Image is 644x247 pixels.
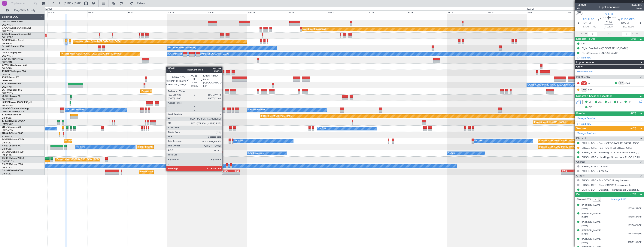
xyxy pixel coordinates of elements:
[2,89,10,91] span: LX-TRO
[2,58,23,60] a: G-ENRGPraetor 600
[128,0,151,6] button: Refresh
[581,32,587,36] span: ATOT
[2,114,11,116] span: T7-EAGL
[632,32,638,36] span: ALDT
[2,64,27,66] a: G-VNORChallenger 650
[2,145,10,147] span: F-HECD
[2,132,10,135] span: 9H-YAA
[581,88,587,92] div: OBI
[2,132,23,135] a: 9H-YAAGlobal 5000
[582,237,601,241] div: [PERSON_NAME]
[608,100,611,104] span: CR
[582,188,642,191] a: EGHH / BOH - Dispatch - FlightSupport Dispatch [GEOGRAPHIC_DATA]
[630,111,636,115] span: (0/0)
[562,172,570,174] div: -
[2,145,20,147] a: F-HECDFalcon 7X
[2,36,13,39] a: EGNR/CEG
[577,3,586,7] span: 533090
[630,192,636,196] span: (7/7)
[2,77,8,79] span: T7-FFI
[2,79,13,82] a: VHHH/HKG
[2,48,13,51] a: EGGW/LTN
[588,82,596,85] div: - -
[2,64,11,66] span: G-VNOR
[605,12,614,16] span: G-SIRS
[625,82,634,85] a: DAJ
[2,52,10,54] span: G-LEGC
[2,27,33,29] a: G-GAALCessna Citation XLS+
[2,117,12,119] a: LFPB/LBG
[2,139,24,141] a: F-GPNJFalcon 900EX
[582,203,601,207] div: [PERSON_NAME]
[628,224,642,227] span: 136650470 (PP)
[2,170,23,172] a: CS-JHHGlobal 6000
[74,39,121,45] div: Unplanned Maint Oxford ([GEOGRAPHIC_DATA])
[581,122,642,125] div: Add new
[141,89,201,94] div: Planned Maint [GEOGRAPHIC_DATA] ([GEOGRAPHIC_DATA])
[134,2,150,5] span: Refresh
[2,166,12,169] a: LFPB/LBG
[562,170,570,172] div: KRNO
[577,7,586,10] span: 1/6
[318,126,327,131] div: No Crew
[576,111,585,116] span: Permits
[2,30,13,33] a: EGGW/LTN
[4,7,41,13] button: Only With Activity
[527,10,567,14] div: Mon 1
[2,73,10,76] a: LTBA/ISL
[582,51,619,55] div: NL EU Gendec GENDECEU36181
[576,75,590,79] span: Flight Crew
[168,45,196,51] div: No Crew Cannes (Mandelieu)
[2,45,24,48] a: G-JAGAPhenom 300
[582,216,588,219] span: [DATE]
[2,89,22,91] a: LX-TROLegacy 650
[628,232,642,236] span: 155711030 (PP)
[581,81,587,85] div: SIC
[628,100,630,104] span: FP
[10,9,40,12] span: Only With Activity
[582,207,588,210] span: [DATE]
[631,3,642,7] span: LNX94RS
[11,1,33,6] input: Trip Number
[222,172,231,174] div: -
[168,51,229,57] div: A/C Unavailable [GEOGRAPHIC_DATA] ([GEOGRAPHIC_DATA])
[2,70,26,73] a: T7-BREChallenger 604
[628,241,642,244] span: 557459109 (PP)
[2,101,9,104] span: LX-INB
[576,192,580,197] span: Pax
[630,37,636,41] span: (3/3)
[45,8,52,11] div: [DATE]
[2,108,11,110] span: LX-AOA
[2,110,24,113] a: [PERSON_NAME]/QSA
[582,229,601,233] div: [PERSON_NAME]
[287,10,327,14] div: Tue 26
[2,151,23,153] a: CS-DOUGlobal 6500
[222,170,231,172] div: EGGW
[367,10,407,14] div: Thu 28
[576,11,582,15] button: UTC
[77,144,85,150] div: No Crew
[448,151,456,156] div: No Crew
[2,83,10,85] span: T7-LZZI
[598,100,602,104] span: AC
[138,144,197,150] div: Planned Maint [GEOGRAPHIC_DATA] ([GEOGRAPHIC_DATA])
[576,174,585,178] span: Others
[2,92,13,95] a: EGGW/LTN
[2,114,21,116] a: T7-EAGLFalcon 8X
[2,45,11,48] span: G-JAGA
[588,88,596,91] a: BRP
[487,10,527,14] div: Sun 31
[62,51,121,57] div: Planned Maint [GEOGRAPHIC_DATA] ([GEOGRAPHIC_DATA])
[2,163,23,166] a: CS-DTRFalcon 2000
[204,154,212,156] div: -
[2,27,11,29] span: G-GAAL
[247,10,287,14] div: Mon 25
[2,154,12,157] a: LFPB/LBG
[2,95,10,97] span: LX-GBH
[576,126,586,131] span: Services
[65,138,128,144] div: AOG Maint Hyères ([GEOGRAPHIC_DATA]-[GEOGRAPHIC_DATA])
[527,8,534,11] div: [DATE]
[618,81,624,85] div: CP
[2,123,13,126] a: LFMN/NCE
[248,151,264,156] div: A/C Unavailable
